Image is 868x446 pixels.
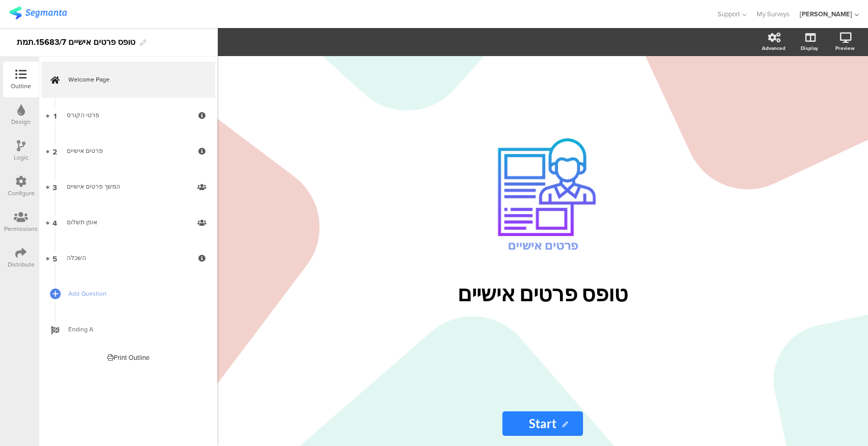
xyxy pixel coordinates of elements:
img: segmanta logo [9,7,67,19]
div: Permissions [4,224,38,233]
span: Support [718,9,740,19]
div: השכלה [67,253,189,263]
div: המשך פרטים אישיים [67,181,189,192]
div: Advanced [762,44,785,52]
div: פרטי הקורס [67,110,189,120]
a: 1 פרטי הקורס [41,97,215,133]
a: 2 פרטים אישיים [41,133,215,169]
div: טופס פרטים אישיים 15683/7.תמת [17,34,135,50]
span: Ending A [68,324,199,334]
span: 3 [53,181,57,192]
div: פרטים אישיים [67,146,189,156]
span: 5 [53,252,57,264]
div: [PERSON_NAME] [800,9,852,19]
span: 1 [54,110,57,121]
a: 5 השכלה [41,240,215,276]
a: 3 המשך פרטים אישיים [41,169,215,204]
div: Distribute [8,260,35,269]
div: Print Outline [107,353,149,362]
div: Outline [11,82,31,91]
div: Design [11,117,31,126]
div: Configure [8,189,35,198]
div: Preview [835,44,855,52]
a: Welcome Page [41,62,215,97]
div: Logic [14,153,29,162]
a: 4 אופן תשלום [41,204,215,240]
input: Start [502,411,583,436]
span: Add Question [68,288,199,299]
span: Welcome Page [68,74,199,85]
span: 4 [53,217,57,228]
span: 2 [53,145,57,156]
div: אופן תשלום [67,217,189,227]
p: טופס פרטים אישיים [354,280,731,306]
a: Ending A [41,311,215,347]
div: Display [801,44,818,52]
